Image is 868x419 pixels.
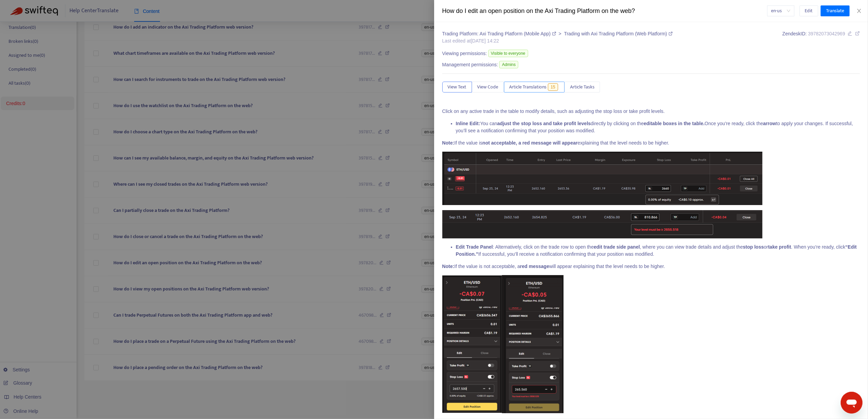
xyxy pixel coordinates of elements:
[805,7,813,15] span: Edit
[768,244,791,250] strong: take profit
[442,108,860,115] p: Click on any active trade in the table to modify details, such as adjusting the stop loss or take...
[497,121,591,126] strong: adjust the stop loss and take profit levels
[456,244,860,258] li: : Alternatively, click on the trade row to open the , where you can view trade details and adjust...
[763,121,776,126] strong: arrow
[442,30,673,37] div: >
[442,82,472,93] button: View Text
[483,140,578,146] strong: not acceptable, a red message will appear
[856,8,862,14] span: close
[570,83,595,91] span: Article Tasks
[548,83,558,91] span: 15
[442,264,455,269] strong: Note:
[644,121,705,126] strong: editable boxes in the table.
[771,6,790,16] span: en-us
[456,120,860,134] li: You can directly by clicking on the Once you’re ready, click the to apply your changes. If succes...
[442,139,860,147] p: If the value is explaining that the level needs to be higher.
[499,61,518,68] span: Admins
[472,82,504,93] button: View Code
[442,263,860,270] p: If the value is not acceptable, a will appear explaining that the level needs to be higher.
[477,83,499,91] span: View Code
[800,5,818,16] button: Edit
[442,31,557,36] a: Trading Platform: Axi Trading Platform (Mobile App)
[442,6,767,16] div: How do I edit an open position on the Axi Trading Platform on the web?
[520,264,549,269] strong: red message
[783,30,860,45] div: Zendesk ID:
[854,8,864,14] button: Close
[442,37,673,45] div: Last edited at [DATE] 14:22
[564,31,673,36] a: Trading with Axi Trading Platform (Web Platform)
[488,50,528,57] span: Visible to everyone
[442,61,498,68] span: Management permissions:
[504,82,565,93] button: Article Translations15
[565,82,600,93] button: Article Tasks
[442,140,455,146] strong: Note:
[456,121,480,126] strong: Inline Edit:
[826,7,844,15] span: Translate
[448,83,467,91] span: View Text
[456,244,493,250] strong: Edit Trade Panel
[743,244,764,250] strong: stop loss
[594,244,640,250] strong: edit trade side panel
[442,50,487,57] span: Viewing permissions:
[808,31,845,36] span: 39782073042969
[509,83,547,91] span: Article Translations
[841,392,863,414] iframe: Button to launch messaging window
[821,5,850,16] button: Translate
